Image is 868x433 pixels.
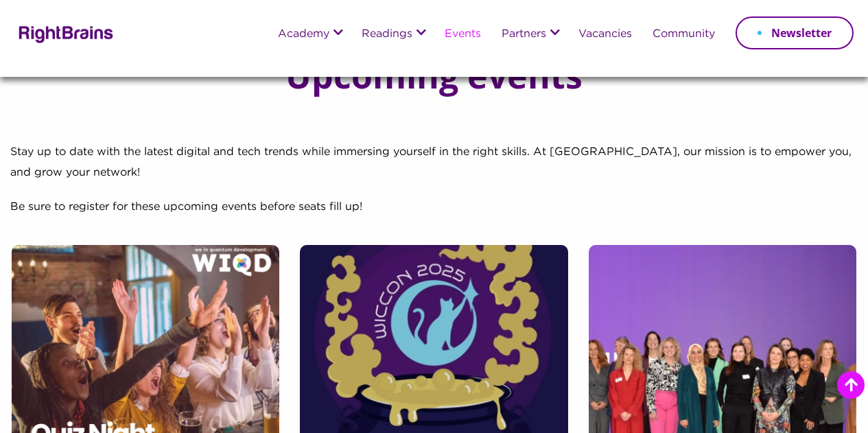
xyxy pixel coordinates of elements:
[285,58,583,93] h1: Upcoming events
[653,29,715,40] a: Community
[445,29,481,40] a: Events
[10,147,852,178] span: Stay up to date with the latest digital and tech trends while immersing yourself in the right ski...
[578,29,632,40] a: Vacancies
[10,202,362,212] span: Be sure to register for these upcoming events before seats fill up!
[736,16,854,49] a: Newsletter
[14,23,114,43] img: Rightbrains
[278,29,329,40] a: Academy
[362,29,412,40] a: Readings
[502,29,546,40] a: Partners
